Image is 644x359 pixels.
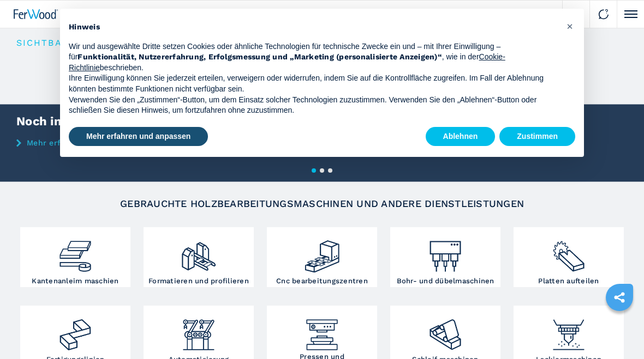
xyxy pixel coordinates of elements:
img: bordatrici_1.png [57,230,93,275]
h2: Gebrauchte Holzbearbeitungsmaschinen und andere Dienstleistungen [45,199,600,209]
img: foratrici_inseritrici_2.png [427,230,463,275]
p: Verwenden Sie den „Zustimmen“-Button, um dem Einsatz solcher Technologien zuzustimmen. Verwenden ... [69,95,558,116]
button: Ablehnen [426,127,496,147]
a: Formatieren und profilieren [144,227,254,287]
strong: Funktionalität, Nutzererfahrung, Erfolgsmessung und „Marketing (personalisierte Anzeigen)“ [77,52,442,61]
button: Schließen Sie diesen Hinweis [561,17,579,35]
h3: Platten aufteilen [538,277,599,284]
button: 1 [312,168,316,173]
p: Wir und ausgewählte Dritte setzen Cookies oder ähnliche Technologien für technische Zwecke ein un... [69,41,558,74]
button: Click to toggle menu [617,1,644,28]
button: Mehr erfahren und anpassen [69,127,208,147]
a: Kantenanleim maschien [20,227,130,287]
h3: Bohr- und dübelmaschinen [397,277,494,284]
img: Ferwood [14,9,58,19]
p: Ihre Einwilligung können Sie jederzeit erteilen, verweigern oder widerrufen, indem Sie auf die Ko... [69,73,558,94]
img: pressa-strettoia.png [303,308,340,353]
button: Zustimmen [499,127,575,147]
a: Cnc bearbeitungszentren [267,227,377,287]
img: verniciatura_1.png [550,308,587,353]
h3: Kantenanleim maschien [32,277,118,284]
img: centro_di_lavoro_cnc_2.png [303,230,340,275]
h3: Cnc bearbeitungszentren [276,277,368,284]
h3: Formatieren und profilieren [148,277,249,284]
img: Contact us [598,9,609,20]
a: Platten aufteilen [514,227,624,287]
img: sezionatrici_2.png [550,230,587,275]
img: automazione.png [180,308,217,353]
a: sharethis [606,284,633,311]
img: squadratrici_2.png [180,230,217,275]
button: 2 [320,168,324,173]
button: 3 [328,168,332,173]
span: × [567,20,573,33]
a: Cookie-Richtlinie [69,52,505,72]
a: Bohr- und dübelmaschinen [390,227,500,287]
img: linee_di_produzione_2.png [57,308,93,353]
img: levigatrici_2.png [427,308,463,353]
h2: Hinweis [69,22,558,33]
